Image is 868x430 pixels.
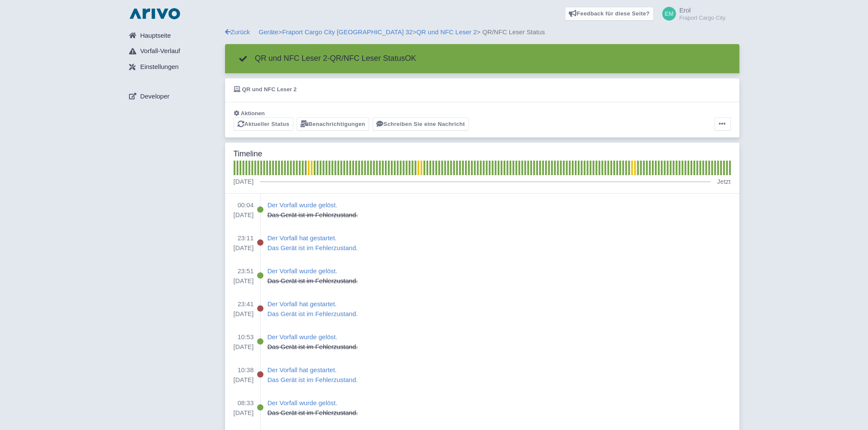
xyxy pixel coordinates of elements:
a: Benachrichtigungen [297,117,369,131]
p: [DATE] [234,342,254,352]
p: [DATE] [234,243,254,253]
span: Developer [140,92,169,102]
span: Aktionen [241,110,265,116]
a: QR und NFC Leser 2 [416,28,477,36]
p: [DATE] [234,408,254,418]
p: Jetzt [717,177,731,187]
div: Der Vorfall hat gestartet. [267,299,358,309]
a: Zurück [225,28,250,36]
p: [DATE] [234,276,254,286]
p: Das Gerät ist im Fehlerzustand. [267,342,358,352]
div: Der Vorfall wurde gelöst. [267,332,358,342]
span: Einstellungen [140,62,179,72]
span: QR und NFC Leser 2 [242,86,297,93]
p: Das Gerät ist im Fehlerzustand. [267,309,358,319]
a: Der Vorfall wurde gelöst. Das Gerät ist im Fehlerzustand. [267,200,731,220]
a: Einstellungen [122,59,225,75]
a: Der Vorfall wurde gelöst. Das Gerät ist im Fehlerzustand. [267,398,731,418]
a: Erol Fraport Cargo City [657,7,726,21]
p: Das Gerät ist im Fehlerzustand. [267,210,358,220]
p: 00:04 [234,200,254,210]
p: 08:33 [234,398,254,408]
p: 10:53 [234,332,254,342]
p: 23:11 [234,233,254,243]
p: [DATE] [234,309,254,319]
p: 23:51 [234,266,254,276]
p: [DATE] [234,177,254,187]
span: Erol [679,6,691,14]
a: Developer [122,88,225,105]
p: Das Gerät ist im Fehlerzustand. [267,243,358,253]
div: > > > QR/NFC Leser Status [225,27,739,37]
p: Das Gerät ist im Fehlerzustand. [267,375,358,385]
h3: - OK [234,51,416,66]
div: Der Vorfall wurde gelöst. [267,398,358,408]
a: Geräte [259,28,279,36]
p: [DATE] [234,375,254,385]
p: [DATE] [234,210,254,220]
p: 10:38 [234,365,254,375]
a: Der Vorfall hat gestartet. Das Gerät ist im Fehlerzustand. [267,233,731,253]
a: Der Vorfall wurde gelöst. Das Gerät ist im Fehlerzustand. [267,332,731,352]
div: Der Vorfall hat gestartet. [267,365,358,375]
div: Der Vorfall wurde gelöst. [267,200,358,210]
span: Vorfall-Verlauf [140,46,180,56]
p: 23:41 [234,299,254,309]
h3: Timeline [234,149,262,159]
img: logo [127,7,182,21]
p: Das Gerät ist im Fehlerzustand. [267,276,358,286]
div: Der Vorfall wurde gelöst. [267,266,358,276]
a: Fraport Cargo City [GEOGRAPHIC_DATA] 32 [282,28,413,36]
a: Hauptseite [122,27,225,44]
div: Der Vorfall hat gestartet. [267,233,358,243]
a: Vorfall-Verlauf [122,43,225,60]
p: Das Gerät ist im Fehlerzustand. [267,408,358,418]
a: Schreiben Sie eine Nachricht [372,117,469,131]
a: Der Vorfall wurde gelöst. Das Gerät ist im Fehlerzustand. [267,266,731,286]
a: Der Vorfall hat gestartet. Das Gerät ist im Fehlerzustand. [267,365,731,385]
a: Aktueller Status [234,117,294,131]
small: Fraport Cargo City [679,15,726,21]
span: Hauptseite [140,31,171,41]
a: Feedback für diese Seite? [565,7,654,21]
span: QR und NFC Leser 2 [255,54,327,62]
a: Der Vorfall hat gestartet. Das Gerät ist im Fehlerzustand. [267,299,731,319]
span: QR/NFC Leser Status [330,54,405,62]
